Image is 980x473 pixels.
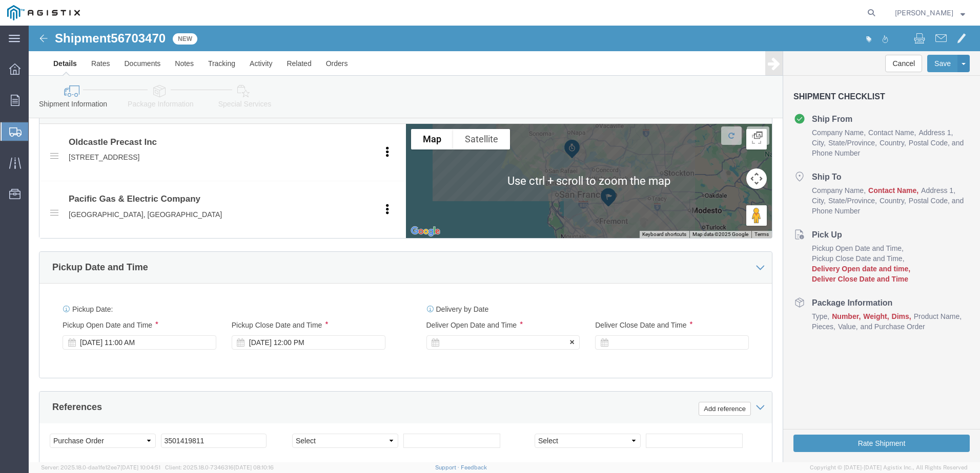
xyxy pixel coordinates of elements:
span: [DATE] 08:10:16 [234,464,274,470]
span: Client: 2025.18.0-7346316 [165,464,274,470]
a: Feedback [461,464,487,470]
span: [DATE] 10:04:51 [120,464,160,470]
button: [PERSON_NAME] [894,7,966,19]
img: logo [7,5,80,20]
a: Support [435,464,461,470]
iframe: FS Legacy Container [29,26,980,462]
span: Copyright © [DATE]-[DATE] Agistix Inc., All Rights Reserved [810,463,968,472]
span: Server: 2025.18.0-daa1fe12ee7 [41,464,160,470]
span: Fahim Zaman [895,7,953,18]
